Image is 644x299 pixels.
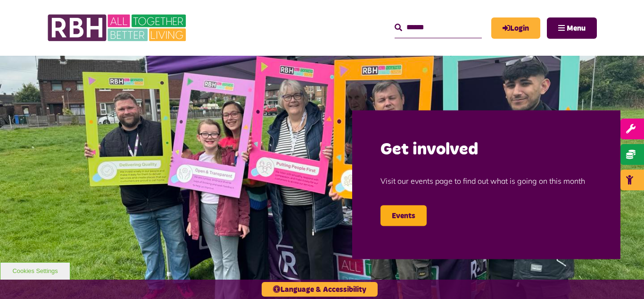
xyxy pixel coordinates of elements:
[547,17,597,39] button: Navigation
[262,282,378,297] button: Language & Accessibility
[380,138,592,161] h2: Get involved
[491,17,540,39] a: MyRBH
[47,9,189,46] img: RBH
[380,161,592,200] p: Visit our events page to find out what is going on this month
[567,25,586,32] span: Menu
[380,205,427,226] a: Events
